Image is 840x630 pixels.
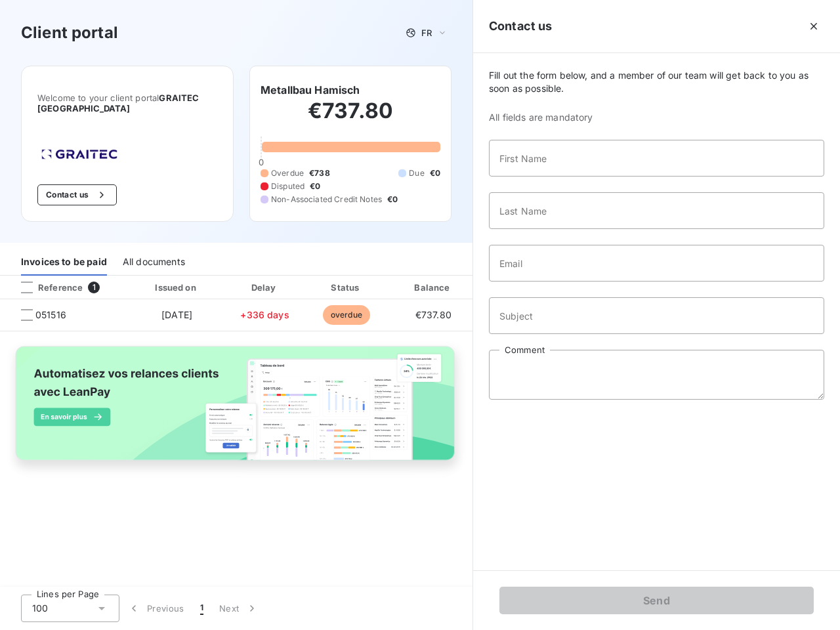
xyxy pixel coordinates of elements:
[21,248,107,276] div: Invoices to be paid
[5,339,467,480] img: banner
[37,184,117,205] button: Contact us
[37,145,121,163] img: Company logo
[21,21,118,45] h3: Client portal
[131,281,222,294] div: Issued on
[489,69,824,95] span: Fill out the form below, and a member of our team will get back to you as soon as possible.
[430,167,440,179] span: €0
[261,82,360,98] h6: Metallbau Hamisch
[387,194,398,205] span: €0
[415,309,451,320] span: €737.80
[261,98,440,137] h2: €737.80
[37,93,217,114] span: Welcome to your client portal
[88,282,100,293] span: 1
[309,167,330,179] span: €738
[271,194,382,205] span: Non-Associated Credit Notes
[35,308,66,322] span: 051516
[489,140,824,177] input: placeholder
[37,93,199,114] span: GRAITEC [GEOGRAPHIC_DATA]
[489,297,824,334] input: placeholder
[307,281,385,294] div: Status
[421,28,432,38] span: FR
[240,309,289,320] span: +336 days
[123,248,185,276] div: All documents
[32,602,48,615] span: 100
[10,282,83,293] div: Reference
[489,17,553,35] h5: Contact us
[271,167,304,179] span: Overdue
[259,157,264,167] span: 0
[200,602,203,615] span: 1
[192,595,211,622] button: 1
[271,180,304,192] span: Disputed
[489,245,824,282] input: placeholder
[310,180,320,192] span: €0
[211,595,266,622] button: Next
[499,587,814,614] button: Send
[390,281,476,294] div: Balance
[161,309,192,320] span: [DATE]
[228,281,303,294] div: Delay
[119,595,192,622] button: Previous
[489,111,824,124] span: All fields are mandatory
[323,305,370,325] span: overdue
[489,192,824,229] input: placeholder
[409,167,424,179] span: Due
